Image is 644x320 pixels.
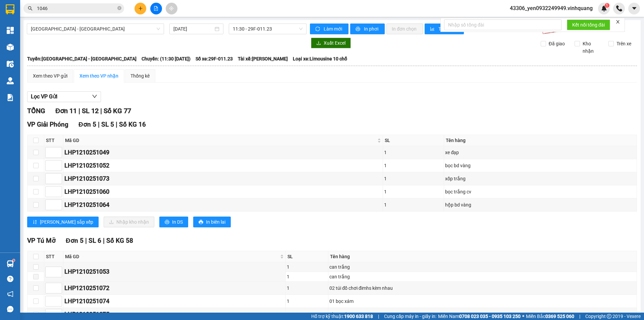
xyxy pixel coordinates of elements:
[130,72,150,80] div: Thống kê
[27,217,99,227] button: sort-ascending[PERSON_NAME] sắp xếp
[504,4,598,12] span: 43306_yen0932249949.vinhquang
[606,3,608,8] span: 1
[615,19,620,24] span: close
[55,107,77,115] span: Đơn 11
[384,188,443,195] div: 1
[324,25,343,33] span: Làm mới
[154,6,158,11] span: file-add
[614,40,634,47] span: Trên xe
[64,267,284,276] div: LHP1210251053
[445,149,636,156] div: xe đạp
[119,121,146,128] span: Số KG 16
[329,284,636,292] div: 02 túi đồ chơi đimhs kèm nhau
[7,94,14,101] img: solution-icon
[579,313,580,320] span: |
[82,107,99,115] span: SL 12
[92,94,97,99] span: down
[106,237,133,244] span: Số KG 58
[287,284,327,292] div: 1
[135,3,146,14] button: plus
[27,56,137,61] b: Tuyến: [GEOGRAPHIC_DATA] - [GEOGRAPHIC_DATA]
[350,24,385,34] button: printerIn phơi
[329,273,636,280] div: can trắng
[580,40,603,55] span: Kho nhận
[63,172,383,185] td: LHP1210251073
[344,314,373,319] strong: 1900 633 818
[445,188,636,195] div: bọc trắng cv
[356,27,361,32] span: printer
[445,175,636,182] div: xốp trắng
[27,237,56,244] span: VP Tú Mỡ
[150,3,162,14] button: file-add
[316,41,321,46] span: download
[631,5,637,11] span: caret-down
[159,217,188,227] button: printerIn DS
[384,162,443,169] div: 1
[64,283,284,293] div: LHP1210251072
[444,19,561,30] input: Nhập số tổng đài
[386,24,423,34] button: In đơn chọn
[64,148,382,157] div: LHP1210251049
[233,24,303,34] span: 11:30 - 29F-011.23
[286,251,328,262] th: SL
[293,55,347,62] span: Loại xe: Limousine 10 chỗ
[101,121,114,128] span: SL 5
[64,310,284,319] div: LHP1210251075
[27,107,45,115] span: TỔNG
[7,306,13,312] span: message
[616,5,622,11] img: phone-icon
[64,296,284,306] div: LHP1210251074
[383,135,444,146] th: SL
[63,159,383,172] td: LHP1210251052
[364,25,379,33] span: In phơi
[66,237,84,244] span: Đơn 5
[63,282,286,295] td: LHP1210251072
[6,4,14,14] img: logo-vxr
[287,311,327,318] div: 1
[64,174,382,183] div: LHP1210251073
[311,313,373,320] span: Hỗ trợ kỹ thuật:
[425,24,464,34] button: bar-chartThống kê
[545,314,574,319] strong: 0369 525 060
[63,262,286,282] td: LHP1210251053
[628,3,640,14] button: caret-down
[138,6,143,11] span: plus
[315,27,321,32] span: sync
[311,38,351,48] button: downloadXuất Excel
[329,263,636,271] div: can trắng
[378,313,379,320] span: |
[287,298,327,305] div: 1
[44,135,63,146] th: STT
[329,311,636,318] div: phong thư trswsng
[166,3,177,14] button: aim
[27,91,101,102] button: Lọc VP Gửi
[27,121,68,128] span: VP Giải Phóng
[206,218,225,226] span: In biên lai
[196,55,233,62] span: Số xe: 29F-011.23
[445,162,636,169] div: bọc bd vàng
[44,251,63,262] th: STT
[65,137,376,144] span: Mã GD
[65,253,279,260] span: Mã GD
[103,237,105,244] span: |
[238,55,288,62] span: Tài xế: [PERSON_NAME]
[444,135,637,146] th: Tên hàng
[78,121,96,128] span: Đơn 5
[63,198,383,212] td: LHP1210251064
[199,220,203,225] span: printer
[40,218,93,226] span: [PERSON_NAME] sắp xếp
[438,313,521,320] span: Miền Nam
[31,24,160,34] span: Thanh Hóa - Hà Nội
[384,201,443,209] div: 1
[605,3,609,8] sup: 1
[7,27,14,34] img: dashboard-icon
[459,314,521,319] strong: 0708 023 035 - 0935 103 250
[7,77,14,84] img: warehouse-icon
[430,27,436,32] span: bar-chart
[79,72,118,80] div: Xem theo VP nhận
[165,220,169,225] span: printer
[98,121,100,128] span: |
[445,201,636,209] div: hộp bd vàng
[104,217,154,227] button: downloadNhập kho nhận
[169,6,174,11] span: aim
